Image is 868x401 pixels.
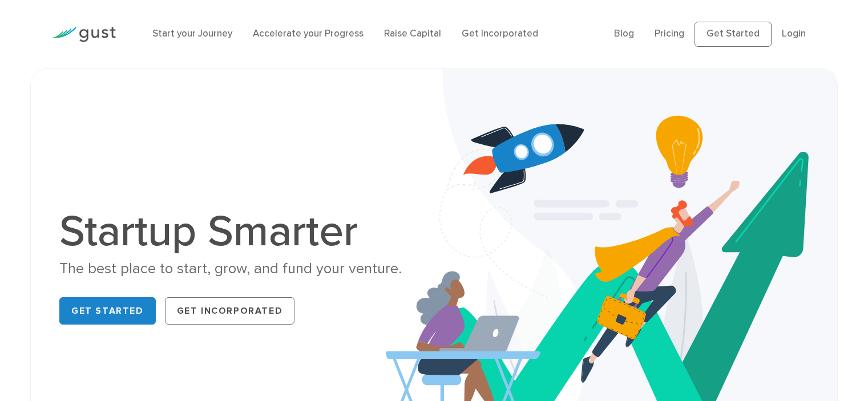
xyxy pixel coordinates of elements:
[52,27,116,42] img: Gust Logo
[59,210,425,253] h1: Startup Smarter
[152,28,232,39] a: Start your Journey
[59,297,156,325] a: Get Started
[695,22,772,47] a: Get Started
[614,28,634,39] a: Blog
[782,28,806,39] a: Login
[655,28,684,39] a: Pricing
[59,259,425,279] div: The best place to start, grow, and fund your venture.
[462,28,538,39] a: Get Incorporated
[253,28,364,39] a: Accelerate your Progress
[165,297,295,325] a: Get Incorporated
[384,28,441,39] a: Raise Capital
